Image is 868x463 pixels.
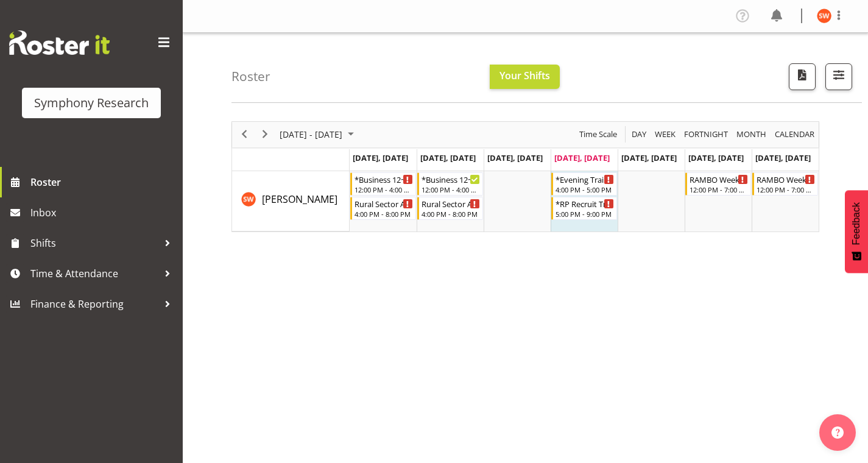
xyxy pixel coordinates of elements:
[556,185,614,194] div: 4:00 PM - 5:00 PM
[236,127,253,142] button: Previous
[234,122,255,147] div: previous period
[551,197,617,220] div: Shannon Whelan"s event - *RP Recruit Tracks Weeknights Begin From Thursday, October 2, 2025 at 5:...
[825,63,852,90] button: Filter Shifts
[831,426,844,439] img: help-xxl-2.png
[654,127,677,142] span: Week
[688,152,744,163] span: [DATE], [DATE]
[682,127,730,142] button: Fortnight
[752,172,818,196] div: Shannon Whelan"s event - RAMBO Weekend Begin From Sunday, October 5, 2025 at 12:00:00 PM GMT+13:0...
[551,172,617,196] div: Shannon Whelan"s event - *Evening Training/Briefing 5-9pm Begin From Thursday, October 2, 2025 at...
[30,203,177,222] span: Inbox
[683,127,729,142] span: Fortnight
[422,173,480,185] div: *Business 12~4:00pm (mixed shift start times)
[417,172,483,196] div: Shannon Whelan"s event - *Business 12~4:00pm (mixed shift start times) Begin From Tuesday, Septem...
[231,121,819,232] div: Timeline Week of October 2, 2025
[275,122,361,147] div: Sep 29 - Oct 05, 2025
[630,127,649,142] button: Timeline Day
[757,173,815,185] div: RAMBO Weekend
[278,127,344,142] span: [DATE] - [DATE]
[556,173,614,185] div: *Evening Training/Briefing 5-9pm
[685,172,751,196] div: Shannon Whelan"s event - RAMBO Weekend Begin From Saturday, October 4, 2025 at 12:00:00 PM GMT+13...
[350,197,416,220] div: Shannon Whelan"s event - Rural Sector Arvo/Evenings Begin From Monday, September 29, 2025 at 4:00...
[755,152,811,163] span: [DATE], [DATE]
[653,127,678,142] button: Timeline Week
[30,234,158,252] span: Shifts
[845,190,868,273] button: Feedback - Show survey
[774,127,816,142] span: calendar
[278,127,359,142] button: October 2025
[490,65,560,89] button: Your Shifts
[773,127,817,142] button: Month
[350,172,416,196] div: Shannon Whelan"s event - *Business 12~4:00pm (mixed shift start times) Begin From Monday, Septemb...
[355,197,413,210] div: Rural Sector Arvo/Evenings
[30,173,177,191] span: Roster
[422,185,480,194] div: 12:00 PM - 4:00 PM
[422,209,480,219] div: 4:00 PM - 8:00 PM
[353,152,408,163] span: [DATE], [DATE]
[262,193,337,206] span: [PERSON_NAME]
[690,173,748,185] div: RAMBO Weekend
[789,63,816,90] button: Download a PDF of the roster according to the set date range.
[355,173,413,185] div: *Business 12~4:00pm (mixed shift start times)
[30,295,158,313] span: Finance & Reporting
[262,192,337,207] a: [PERSON_NAME]
[851,202,862,245] span: Feedback
[257,127,273,142] button: Next
[350,171,819,231] table: Timeline Week of October 2, 2025
[690,185,748,194] div: 12:00 PM - 7:00 PM
[621,152,677,163] span: [DATE], [DATE]
[556,209,614,219] div: 5:00 PM - 9:00 PM
[422,197,480,210] div: Rural Sector Arvo/Evenings
[578,127,618,142] span: Time Scale
[417,197,483,220] div: Shannon Whelan"s event - Rural Sector Arvo/Evenings Begin From Tuesday, September 30, 2025 at 4:0...
[355,185,413,194] div: 12:00 PM - 4:00 PM
[577,127,619,142] button: Time Scale
[735,127,769,142] button: Timeline Month
[420,152,476,163] span: [DATE], [DATE]
[34,94,149,112] div: Symphony Research
[231,69,270,83] h4: Roster
[30,264,158,283] span: Time & Attendance
[499,69,550,82] span: Your Shifts
[355,209,413,219] div: 4:00 PM - 8:00 PM
[255,122,275,147] div: next period
[9,30,110,55] img: Rosterit website logo
[817,9,831,23] img: shannon-whelan11890.jpg
[735,127,767,142] span: Month
[556,197,614,210] div: *RP Recruit Tracks Weeknights
[554,152,610,163] span: [DATE], [DATE]
[757,185,815,194] div: 12:00 PM - 7:00 PM
[630,127,647,142] span: Day
[232,171,350,231] td: Shannon Whelan resource
[487,152,543,163] span: [DATE], [DATE]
